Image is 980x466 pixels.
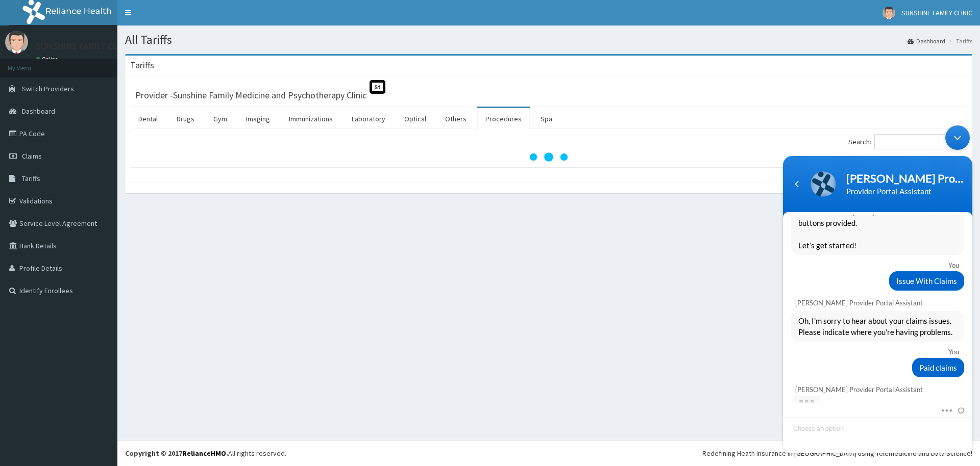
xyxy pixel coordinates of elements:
a: Dental [130,108,166,130]
span: St [370,80,385,94]
a: Immunizations [281,108,341,130]
a: Drugs [168,108,203,130]
strong: Copyright © 2017 . [125,449,228,458]
a: Dashboard [908,37,945,45]
h1: All Tariffs [125,33,972,46]
span: SUNSHINE FAMILY CLINIC [901,8,972,17]
a: Online [36,56,60,63]
a: Optical [396,108,434,130]
iframe: SalesIQ Chatwindow [778,120,977,458]
a: Gym [205,108,235,130]
a: Others [437,108,475,130]
a: Procedures [477,108,530,130]
footer: All rights reserved. [117,440,980,466]
svg: audio-loading [528,137,569,177]
span: Tariffs [22,174,40,183]
span: Switch Providers [22,84,74,93]
h3: Tariffs [130,61,154,70]
img: User Image [883,7,895,19]
h3: Provider - Sunshine Family Medicine and Psychotherapy Clinic [135,91,366,100]
li: Tariffs [946,37,972,45]
a: Laboratory [344,108,394,130]
span: Dashboard [22,107,55,116]
a: Spa [532,108,560,130]
div: Redefining Heath Insurance in [GEOGRAPHIC_DATA] using Telemedicine and Data Science! [702,448,972,458]
span: Claims [22,151,42,161]
a: Imaging [238,108,278,130]
img: User Image [5,31,28,54]
a: RelianceHMO [182,449,226,458]
p: SUNSHINE FAMILY CLINIC [36,41,134,50]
